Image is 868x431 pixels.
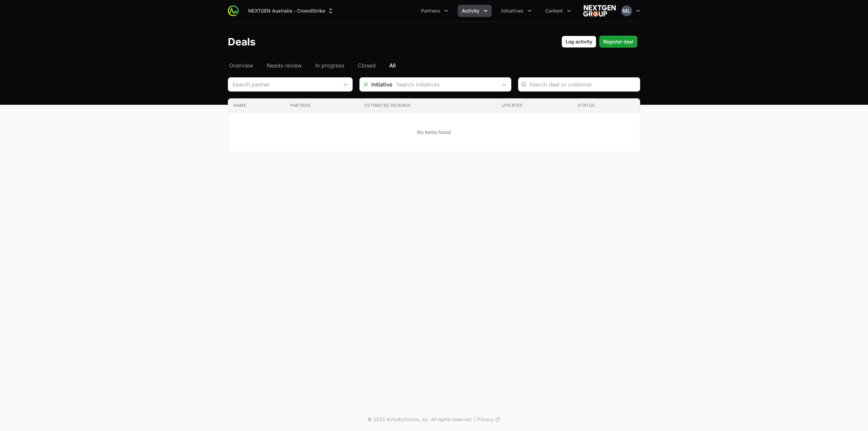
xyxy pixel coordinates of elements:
span: Closed [358,61,376,70]
th: Name [228,99,285,113]
th: Partner [285,99,359,113]
div: Open [497,78,511,91]
button: Content [541,5,575,17]
td: No items found [228,113,640,152]
input: Search partner [228,78,339,91]
span: In progress [315,61,344,70]
div: Open [339,78,352,91]
nav: Deals navigation [228,61,640,70]
span: Register deal [603,38,633,46]
a: Overview [228,61,255,70]
div: Initiatives menu [497,5,536,17]
span: Needs review [267,61,302,70]
span: Log activity [566,38,592,46]
div: Partners menu [417,5,452,17]
span: | [474,416,476,423]
a: All [388,61,397,70]
span: Overview [229,61,253,70]
span: Activity [462,7,479,14]
div: Main navigation [239,5,575,17]
input: Search deal or customer [529,80,636,89]
a: Closed [356,61,377,70]
p: © 2025 ActivitySource, inc. All rights reserved. [368,416,473,423]
a: In progress [314,61,346,70]
img: ActivitySource [228,5,239,16]
img: Mustafa Larki [621,5,632,16]
th: Status [572,99,640,113]
div: Supplier switch menu [244,5,338,17]
button: Partners [417,5,452,17]
button: Log activity [561,36,596,48]
span: All [389,61,396,70]
button: Register deal [599,36,637,48]
th: Updated [496,99,572,113]
a: Privacy [477,416,500,423]
button: Activity [458,5,492,17]
th: Estimated revenue [359,99,496,113]
div: Activity menu [458,5,492,17]
span: Initiatives [501,7,524,14]
input: Search initiatives [392,78,497,91]
h1: Deals [228,36,256,48]
a: Needs review [265,61,303,70]
section: Deals Filters [228,77,640,152]
div: Content menu [541,5,575,17]
div: Primary actions [561,36,637,48]
img: NEXTGEN Australia [583,4,616,18]
button: NEXTGEN Australia - CrowdStrike [244,5,338,17]
span: Partners [421,7,440,14]
span: Content [545,7,563,14]
span: Initiative [360,80,392,89]
button: Initiatives [497,5,536,17]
